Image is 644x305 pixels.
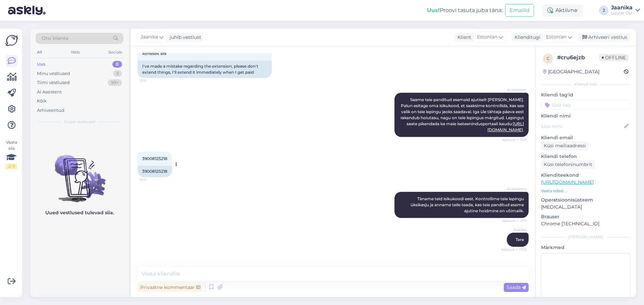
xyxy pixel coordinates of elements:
div: Socials [107,48,123,57]
p: Kliendi email [541,134,631,141]
span: Jaanika [501,227,527,232]
button: Emailid [505,4,534,17]
div: # cru6ejzb [557,54,599,62]
div: Tiimi vestlused [37,79,70,86]
span: AI Assistent [501,87,527,92]
div: Luutar OÜ [611,10,633,16]
div: Kliendi info [541,81,631,87]
div: Küsi meiliaadressi [541,141,589,150]
div: Web [69,48,81,57]
p: [MEDICAL_DATA] [541,204,631,211]
p: Kliendi telefon [541,153,631,160]
div: Jaanika [611,5,633,10]
div: 99+ [108,79,122,86]
span: Nähtud ✓ 17:12 [501,247,527,252]
div: Kõik [37,98,47,104]
div: Uus [37,61,46,68]
p: Kliendi tag'id [541,91,631,98]
div: 0 [112,61,122,68]
div: Klient [455,34,471,41]
p: Chrome [TECHNICAL_ID] [541,220,631,227]
p: Brauser [541,213,631,220]
div: Proovi tasuta juba täna: [427,6,502,14]
div: Privaatne kommentaar [138,283,203,292]
span: Nähtud ✓ 17:11 [501,137,527,142]
a: JaanikaLuutar OÜ [611,5,640,16]
span: Saada [506,284,526,290]
div: Arhiveeri vestlus [578,33,630,42]
div: All [36,48,43,57]
div: 39008125218 [138,166,172,177]
span: 17:11 [140,177,165,182]
span: Jaanika [141,33,158,41]
span: Offline [599,54,629,61]
span: 17:11 [140,78,165,83]
span: Saame teie panditud esemeid ajutiselt [PERSON_NAME]. Palun esitage oma isikukood, et saaksime kon... [400,97,525,132]
span: 39008125218 [142,156,167,161]
div: Küsi telefoninumbrit [541,160,595,169]
span: c [547,56,550,61]
p: Kliendi nimi [541,112,631,120]
img: Askly Logo [5,34,18,47]
span: Estonian [546,33,567,41]
div: J [599,6,608,15]
span: Estonian [477,33,497,41]
div: Vaata siia [5,139,17,169]
p: Märkmed [541,244,631,251]
span: AI Assistent [501,186,527,192]
input: Lisa tag [541,100,631,110]
b: Uus! [427,7,440,13]
p: Uued vestlused tulevad siia. [45,209,114,216]
div: Minu vestlused [37,70,70,77]
div: Arhiveeritud [37,107,64,114]
div: 2 / 3 [5,163,17,169]
div: [GEOGRAPHIC_DATA] [543,68,599,75]
p: Klienditeekond [541,172,631,179]
input: Lisa nimi [541,123,623,130]
div: juhib vestlust [167,34,201,41]
span: Uued vestlused [64,119,95,125]
p: Vaata edasi ... [541,188,631,194]
div: AI Assistent [37,89,62,95]
img: No chats [30,143,129,203]
div: Aktiivne [542,4,583,16]
p: Operatsioonisüsteem [541,197,631,204]
div: [PERSON_NAME] [541,234,631,240]
span: Tere [516,237,524,242]
a: [URL][DOMAIN_NAME] [541,179,594,185]
span: Otsi kliente [42,35,68,42]
span: Nähtud ✓ 17:11 [501,218,527,223]
span: Täname teid isikukoodi eest. Kontrollime teie lepingu üksikasju ja anname teile teada, kas teie p... [411,196,525,213]
div: I've made a mistake regarding the extension, please don't extend things, I'll extend it immediate... [138,61,272,78]
div: Klienditugi [512,34,540,41]
div: 5 [113,70,122,77]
